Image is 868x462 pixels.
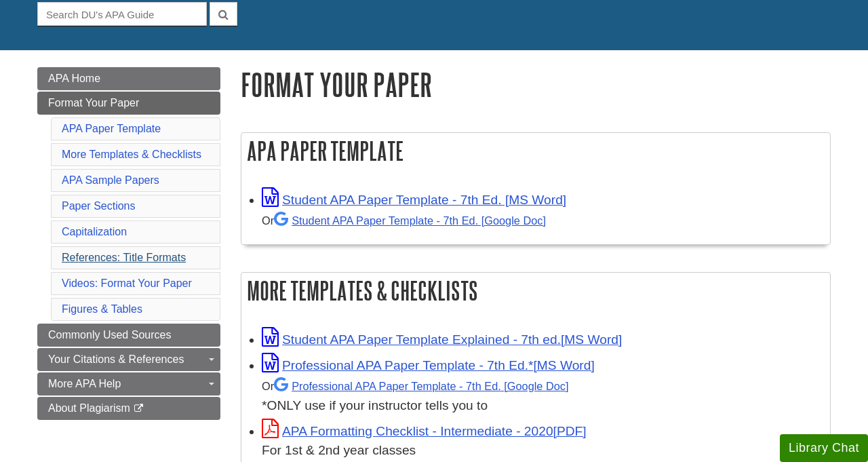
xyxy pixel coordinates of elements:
a: Format Your Paper [37,92,220,115]
a: Link opens in new window [262,332,622,347]
a: Figures & Tables [62,303,142,315]
a: APA Sample Papers [62,174,159,186]
a: Videos: Format Your Paper [62,277,192,289]
button: Library Chat [780,434,868,462]
a: References: Title Formats [62,252,186,263]
span: Your Citations & References [48,353,184,365]
span: More APA Help [48,378,121,389]
a: Paper Sections [62,200,136,212]
div: For 1st & 2nd year classes [262,441,823,461]
a: Link opens in new window [262,193,566,207]
a: Commonly Used Sources [37,324,220,347]
div: Guide Page Menu [37,67,220,420]
span: APA Home [48,73,100,84]
a: More APA Help [37,372,220,396]
h2: More Templates & Checklists [241,273,830,309]
a: Link opens in new window [262,358,595,372]
a: Link opens in new window [262,424,587,438]
a: More Templates & Checklists [62,149,201,160]
h2: APA Paper Template [241,133,830,169]
a: About Plagiarism [37,397,220,420]
a: Your Citations & References [37,348,220,371]
a: APA Paper Template [62,123,161,134]
small: Or [262,380,568,392]
div: *ONLY use if your instructor tells you to [262,376,823,416]
span: Commonly Used Sources [48,329,171,341]
span: Format Your Paper [48,97,139,109]
i: This link opens in a new window [133,404,144,413]
a: Capitalization [62,226,127,237]
span: About Plagiarism [48,402,130,414]
a: Professional APA Paper Template - 7th Ed. [274,380,568,392]
small: Or [262,214,546,227]
h1: Format Your Paper [241,67,831,102]
input: Search DU's APA Guide [37,2,207,26]
a: APA Home [37,67,220,90]
a: Student APA Paper Template - 7th Ed. [Google Doc] [274,214,546,227]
